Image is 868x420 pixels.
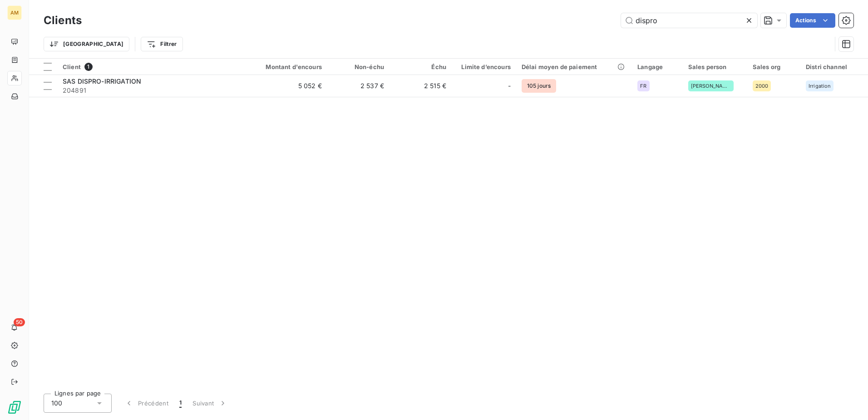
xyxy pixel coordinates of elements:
span: 100 [51,399,62,408]
button: Filtrer [141,37,182,51]
div: Sales person [688,63,742,70]
button: Actions [790,13,835,28]
td: 2 537 € [327,75,390,97]
td: 2 515 € [390,75,452,97]
div: Montant d'encours [249,63,322,70]
div: Distri channel [806,63,863,70]
span: - [508,81,511,90]
div: Langage [637,63,677,70]
div: Échu [395,63,446,70]
div: Délai moyen de paiement [522,63,626,70]
iframe: Intercom live chat [837,389,859,411]
span: 105 jours [522,79,556,93]
div: Sales org [753,63,795,70]
div: AM [7,5,22,20]
td: 5 052 € [244,75,327,97]
div: Non-échu [333,63,384,70]
span: 1 [179,399,182,408]
input: Rechercher [621,13,757,28]
span: 50 [14,318,25,326]
span: Irrigation [809,83,831,89]
span: SAS DISPRO-IRRIGATION [63,77,141,85]
h3: Clients [44,12,82,29]
button: [GEOGRAPHIC_DATA] [44,37,129,51]
span: Client [63,63,81,70]
span: FR [640,83,646,89]
span: 2000 [755,83,769,89]
span: 1 [84,63,93,71]
span: 204891 [63,86,238,95]
div: Limite d’encours [457,63,511,70]
img: Logo LeanPay [7,400,22,415]
button: Précédent [119,394,174,413]
button: Suivant [187,394,233,413]
span: [PERSON_NAME] [691,83,731,89]
button: 1 [174,394,187,413]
